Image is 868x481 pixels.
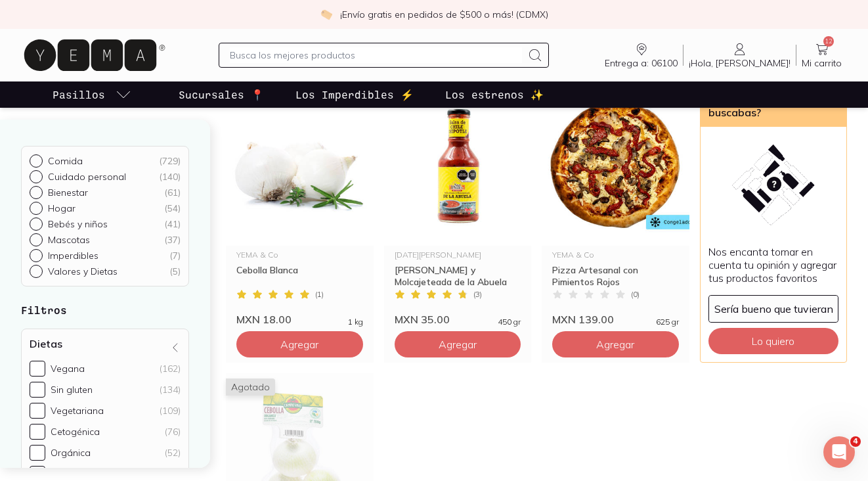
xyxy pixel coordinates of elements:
[30,361,45,377] input: Vegana(162)
[384,84,532,246] img: Salsa Asada y Molcajeteada de la Abuela
[21,304,67,316] strong: Filtros
[708,245,839,285] p: Nos encanta tomar en cuenta tu opinión y agregar tus productos favoritos
[236,331,363,357] button: Agregar
[179,87,264,103] p: Sucursales 📍
[631,290,640,298] span: ( 0 )
[823,436,855,468] iframe: Intercom live chat
[395,331,521,357] button: Agregar
[51,405,104,417] div: Vegetariana
[48,250,98,262] p: Imperdibles
[176,81,267,108] a: Sucursales 📍
[159,171,181,183] div: ( 140 )
[315,290,324,298] span: ( 1 )
[395,251,521,259] div: [DATE][PERSON_NAME]
[48,218,108,230] p: Bebés y niños
[169,265,181,277] div: ( 5 )
[30,445,45,461] input: Orgánica(52)
[395,264,521,288] div: [PERSON_NAME] y Molcajeteada de la Abuela
[439,338,477,351] span: Agregar
[164,218,181,230] div: ( 41 )
[395,313,450,326] span: MXN 35.00
[160,384,181,396] div: (134)
[656,318,679,326] span: 625 gr
[796,41,847,69] a: 12Mi carrito
[473,290,482,298] span: ( 3 )
[226,378,275,396] span: Agotado
[498,318,521,326] span: 450 gr
[48,155,83,167] p: Comida
[552,331,679,357] button: Agregar
[348,318,363,326] span: 1 kg
[226,84,374,326] a: Cebolla BlancaYEMA & CoCebolla Blanca(1)MXN 18.001 kg
[542,84,689,246] img: Pizza Pimientos
[293,81,416,108] a: Los Imperdibles ⚡️
[295,87,414,103] p: Los Imperdibles ⚡️
[164,187,181,198] div: ( 61 )
[340,8,548,21] p: ¡Envío gratis en pedidos de $500 o más! (CDMX)
[280,338,318,351] span: Agregar
[160,405,181,417] div: (109)
[236,251,363,259] div: YEMA & Co
[53,87,105,103] p: Pasillos
[164,234,181,246] div: ( 37 )
[51,426,100,438] div: Cetogénica
[236,264,363,288] div: Cebolla Blanca
[596,338,634,351] span: Agregar
[164,202,181,214] div: ( 54 )
[599,41,683,69] a: Entrega a: 06100
[552,251,679,259] div: YEMA & Co
[50,81,134,108] a: pasillo-todos-link
[802,57,842,69] span: Mi carrito
[51,384,93,396] div: Sin gluten
[30,424,45,440] input: Cetogénica(76)
[605,57,678,69] span: Entrega a: 06100
[850,436,861,447] span: 4
[160,363,181,375] div: (162)
[51,447,91,459] div: Orgánica
[320,9,332,20] img: check
[48,187,88,198] p: Bienestar
[30,382,45,398] input: Sin gluten(134)
[48,234,90,246] p: Mascotas
[30,403,45,419] input: Vegetariana(109)
[226,84,374,246] img: Cebolla Blanca
[684,41,796,69] a: ¡Hola, [PERSON_NAME]!
[230,47,522,63] input: Busca los mejores productos
[165,426,181,438] div: (76)
[48,202,76,214] p: Hogar
[159,155,181,167] div: ( 729 )
[384,84,532,326] a: Salsa Asada y Molcajeteada de la Abuela[DATE][PERSON_NAME][PERSON_NAME] y Molcajeteada de la Abue...
[552,264,679,288] div: Pizza Artesanal con Pimientos Rojos [PERSON_NAME]...
[443,81,546,108] a: Los estrenos ✨
[165,447,181,459] div: (52)
[30,337,62,350] h4: Dietas
[552,313,614,326] span: MXN 139.00
[169,250,181,262] div: ( 7 )
[48,265,118,277] p: Valores y Dietas
[445,87,544,103] p: Los estrenos ✨
[51,363,85,375] div: Vegana
[823,36,834,47] span: 12
[48,171,126,183] p: Cuidado personal
[542,84,689,326] a: Pizza PimientosYEMA & CoPizza Artesanal con Pimientos Rojos [PERSON_NAME]...(0)MXN 139.00625 gr
[236,313,292,326] span: MXN 18.00
[689,57,791,69] span: ¡Hola, [PERSON_NAME]!
[708,328,839,354] button: Lo quiero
